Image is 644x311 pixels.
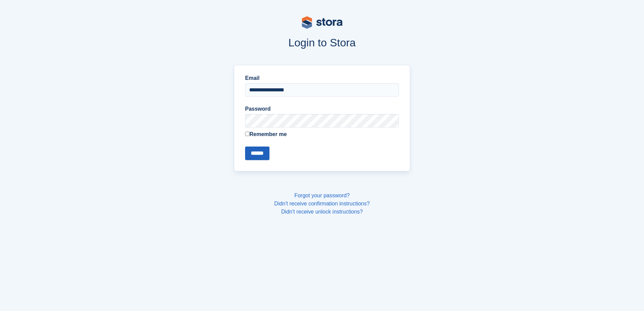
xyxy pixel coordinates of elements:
[281,209,363,215] a: Didn't receive unlock instructions?
[302,16,342,29] img: stora-logo-53a41332b3708ae10de48c4981b4e9114cc0af31d8433b30ea865607fb682f29.svg
[245,132,249,136] input: Remember me
[105,37,539,49] h1: Login to Stora
[294,193,350,198] a: Forgot your password?
[245,105,399,113] label: Password
[245,74,399,82] label: Email
[274,201,369,206] a: Didn't receive confirmation instructions?
[245,130,399,138] label: Remember me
